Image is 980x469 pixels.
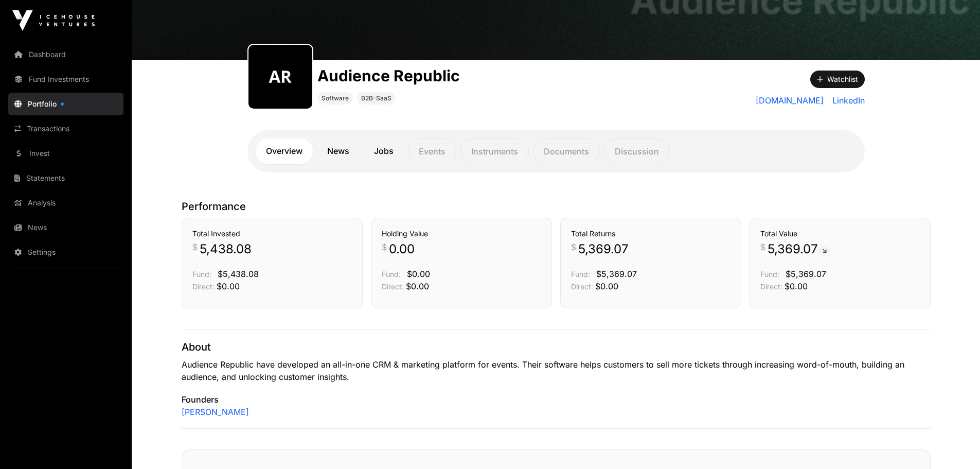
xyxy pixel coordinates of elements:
[192,282,215,291] span: Direct:
[828,94,865,107] a: LinkedIn
[12,10,95,31] img: Icehouse Ventures Logo
[810,71,865,88] button: Watchlist
[578,241,629,257] span: 5,369.07
[253,49,308,105] img: audience-republic334.png
[929,420,980,469] iframe: Chat Widget
[760,270,779,279] span: Fund:
[460,138,529,164] p: Instruments
[8,216,123,239] a: News
[8,167,123,189] a: Statements
[408,138,456,164] p: Events
[8,192,123,214] a: Analysis
[786,269,826,279] span: $5,369.07
[533,138,600,164] p: Documents
[256,138,313,164] a: Overview
[760,241,765,253] span: $
[8,142,123,165] a: Invest
[8,93,123,115] a: Portfolio
[8,241,123,264] a: Settings
[382,282,404,291] span: Direct:
[389,241,415,257] span: 0.00
[768,241,831,257] span: 5,369.07
[382,270,401,279] span: Fund:
[8,43,123,66] a: Dashboard
[256,138,857,164] nav: Tabs
[182,340,931,354] p: About
[8,68,123,91] a: Fund Investments
[760,282,782,291] span: Direct:
[182,393,931,406] p: Founders
[361,94,391,102] span: B2B-SaaS
[364,138,404,164] a: Jobs
[317,138,360,164] a: News
[182,358,931,383] p: Audience Republic have developed an all-in-one CRM & marketing platform for events. Their softwar...
[192,241,198,253] span: $
[604,138,670,164] p: Discussion
[571,241,576,253] span: $
[760,229,920,239] h3: Total Value
[571,270,590,279] span: Fund:
[317,66,460,85] h1: Audience Republic
[571,229,730,239] h3: Total Returns
[218,269,259,279] span: $5,438.08
[407,269,430,279] span: $0.00
[182,199,931,214] p: Performance
[756,94,824,107] a: [DOMAIN_NAME]
[192,270,211,279] span: Fund:
[595,281,618,291] span: $0.00
[200,241,252,257] span: 5,438.08
[182,406,249,418] a: [PERSON_NAME]
[571,282,593,291] span: Direct:
[382,229,541,239] h3: Holding Value
[596,269,637,279] span: $5,369.07
[382,241,387,253] span: $
[8,117,123,140] a: Transactions
[217,281,240,291] span: $0.00
[785,281,808,291] span: $0.00
[192,229,352,239] h3: Total Invested
[406,281,429,291] span: $0.00
[322,94,349,102] span: Software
